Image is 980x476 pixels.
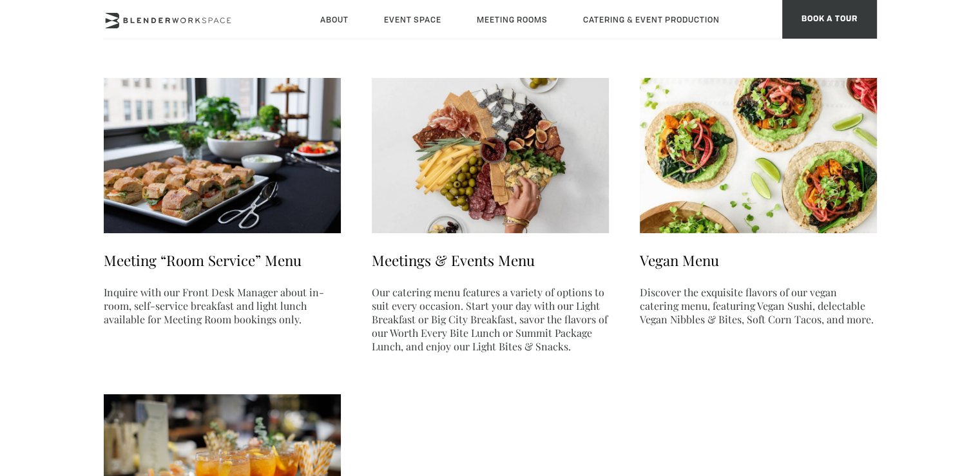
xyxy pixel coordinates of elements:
[372,285,609,353] p: Our catering menu features a variety of options to suit every occasion. Start your day with our L...
[104,251,302,270] a: Meeting “Room Service” Menu
[749,312,980,476] iframe: Chat Widget
[640,285,877,326] p: Discover the exquisite flavors of our vegan catering menu, featuring Vegan Sushi, delectable Vega...
[372,251,535,270] a: Meetings & Events Menu
[640,251,719,270] a: Vegan Menu
[104,285,341,326] p: Inquire with our Front Desk Manager about in-room, self-service breakfast and light lunch availab...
